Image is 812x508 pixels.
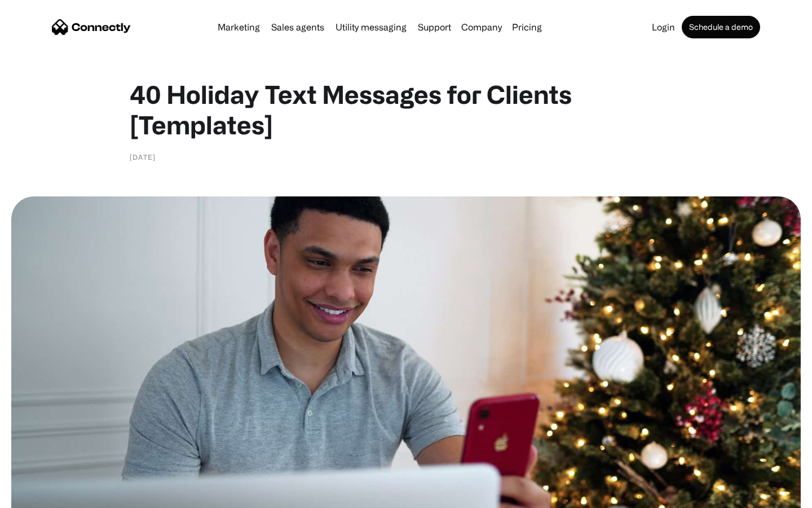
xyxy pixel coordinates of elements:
a: Support [413,23,456,32]
div: [DATE] [130,151,156,163]
a: Marketing [213,23,264,32]
a: Utility messaging [331,23,411,32]
a: home [52,19,131,36]
div: Company [458,19,505,35]
a: Schedule a demo [682,16,760,38]
a: Login [647,23,679,32]
aside: Language selected: English [11,488,68,504]
a: Pricing [507,23,546,32]
ul: Language list [23,488,68,504]
h1: 40 Holiday Text Messages for Clients [Templates] [130,79,682,140]
div: Company [461,19,502,35]
a: Sales agents [267,23,329,32]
